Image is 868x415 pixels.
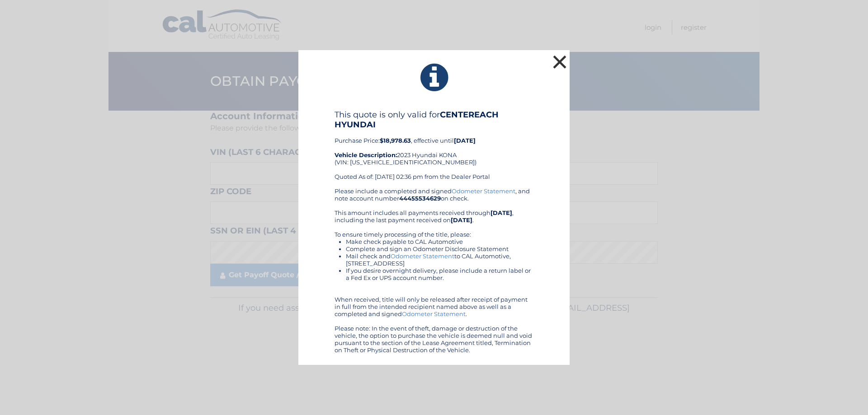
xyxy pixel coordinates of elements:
[402,310,466,317] a: Odometer Statement
[399,195,441,202] b: 44455534629
[452,187,515,195] a: Odometer Statement
[454,137,476,144] b: [DATE]
[346,245,533,252] li: Complete and sign an Odometer Disclosure Statement
[346,252,533,267] li: Mail check and to CAL Automotive, [STREET_ADDRESS]
[551,53,569,71] button: ×
[380,137,411,144] b: $18,978.63
[335,187,533,354] div: Please include a completed and signed , and note account number on check. This amount includes al...
[391,252,454,260] a: Odometer Statement
[335,110,499,130] b: CENTEREACH HYUNDAI
[335,110,533,187] div: Purchase Price: , effective until 2023 Hyundai KONA (VIN: [US_VEHICLE_IDENTIFICATION_NUMBER]) Quo...
[346,267,533,281] li: If you desire overnight delivery, please include a return label or a Fed Ex or UPS account number.
[335,110,533,130] h4: This quote is only valid for
[335,151,397,159] strong: Vehicle Description:
[346,238,533,245] li: Make check payable to CAL Automotive
[451,216,472,224] b: [DATE]
[491,209,512,216] b: [DATE]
